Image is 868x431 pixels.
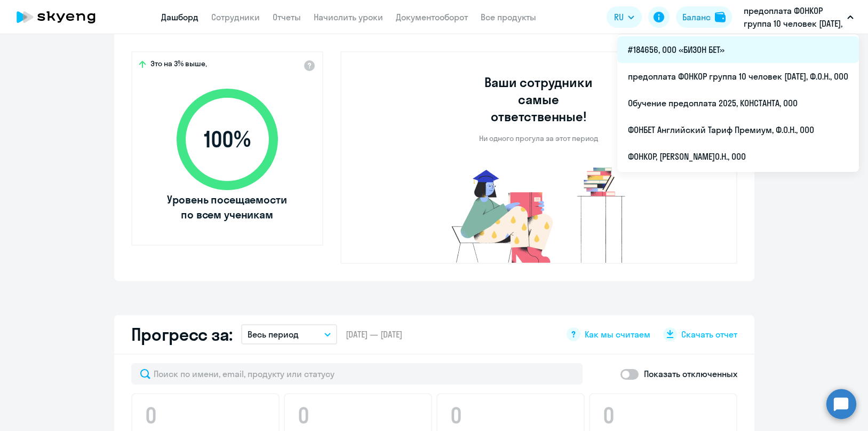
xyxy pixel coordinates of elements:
[681,328,737,340] span: Скачать отчет
[314,12,383,22] a: Начислить уроки
[614,11,624,23] span: RU
[166,127,289,152] span: 100 %
[150,59,207,72] span: Это на 3% выше,
[248,328,299,341] p: Весь период
[738,4,859,30] button: предоплата ФОНКОР группа 10 человек [DATE], Ф.О.Н., ООО
[715,12,726,22] img: balance
[744,4,843,30] p: предоплата ФОНКОР группа 10 человек [DATE], Ф.О.Н., ООО
[676,6,732,28] button: Балансbalance
[470,74,607,125] h3: Ваши сотрудники самые ответственные!
[682,11,711,23] div: Баланс
[346,328,402,340] span: [DATE] — [DATE]
[585,328,650,340] span: Как мы считаем
[131,363,583,385] input: Поиск по имени, email, продукту или статусу
[644,367,737,380] p: Показать отключенных
[396,12,468,22] a: Документооборот
[481,12,536,22] a: Все продукты
[479,134,598,143] p: Ни одного прогула за этот период
[273,12,301,22] a: Отчеты
[161,12,198,22] a: Дашборд
[131,324,233,345] h2: Прогресс за:
[607,6,642,28] button: RU
[211,12,260,22] a: Сотрудники
[241,324,337,344] button: Весь период
[166,192,289,222] span: Уровень посещаемости по всем ученикам
[432,164,646,263] img: no-truants
[617,34,859,172] ul: RU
